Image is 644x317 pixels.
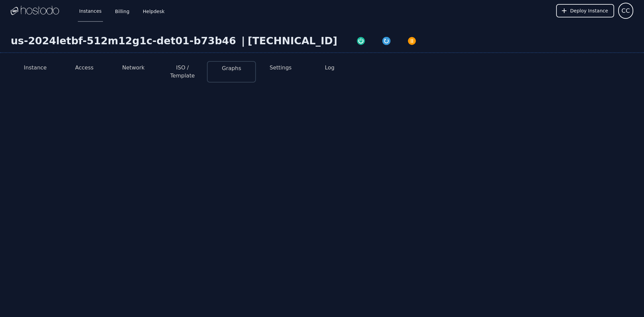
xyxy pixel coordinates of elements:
img: Logo [11,6,59,16]
div: us-2024letbf-512m12g1c-det01-b73b46 [11,35,239,47]
button: Access [75,64,94,72]
button: Instance [24,64,47,72]
button: Log [325,64,335,72]
div: [TECHNICAL_ID] [248,35,337,47]
div: | [239,35,248,47]
img: Power On [356,36,366,46]
button: Restart [374,35,399,46]
button: Settings [270,64,292,72]
button: Graphs [222,64,241,72]
button: Deploy Instance [556,4,614,17]
button: User menu [618,3,633,19]
span: Deploy Instance [570,7,608,14]
span: CC [622,6,630,15]
img: Power Off [407,36,417,46]
button: Power Off [399,35,425,46]
button: Power On [348,35,374,46]
button: ISO / Template [163,64,202,80]
button: Network [122,64,145,72]
img: Restart [382,36,391,46]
